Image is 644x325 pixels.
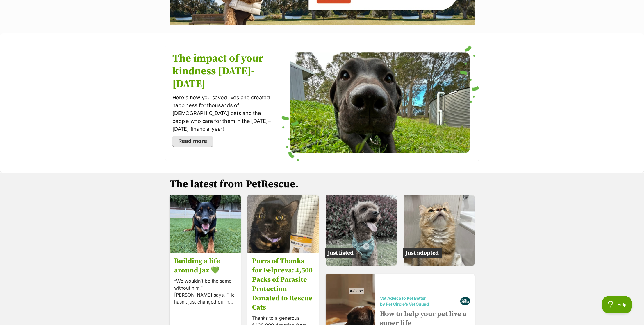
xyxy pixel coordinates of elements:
[349,288,364,294] span: Close
[602,296,632,313] iframe: Help Scout Beacon - Open
[281,45,479,161] img: The impact of your kindness 2024-2025
[404,195,475,266] img: Female Domestic Medium Hair (DMH) Cat
[326,195,397,266] img: Small Female Cavalier King Charles Spaniel x Poodle Mix Dog
[170,188,241,259] img: Building a life around Jax 💚
[247,188,319,259] img: Purrs of Thanks for Felpreva: 4,500 Packs of Parasite Protection Donated to Rescue Cats
[172,94,274,133] p: Here's how you saved lives and created happiness for thousands of [DEMOGRAPHIC_DATA] pets and the...
[172,52,274,91] h2: The impact of your kindness [DATE]-[DATE]
[252,256,314,312] h3: Purrs of Thanks for Felpreva: 4,500 Packs of Parasite Protection Donated to Rescue Cats
[326,261,397,267] a: Just listed
[170,179,475,190] h2: The latest from PetRescue.
[174,277,236,305] p: “We wouldn’t be the same without him,” [PERSON_NAME] says. “He hasn’t just changed our h...
[172,136,213,147] a: Read more
[325,248,356,258] span: Just listed
[403,248,442,258] span: Just adopted
[216,296,428,322] iframe: Advertisement
[174,256,236,275] h3: Building a life around Jax 💚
